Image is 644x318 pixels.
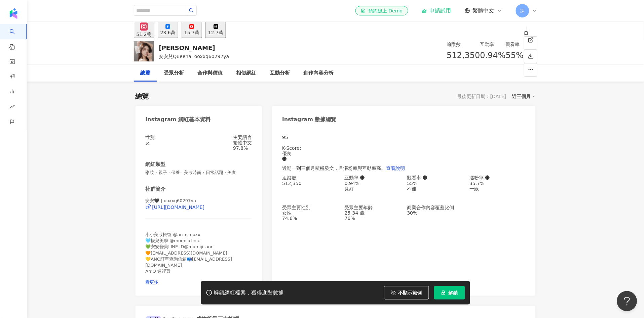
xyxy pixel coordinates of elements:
[512,92,536,101] div: 近三個月
[184,30,199,35] div: 15.7萬
[441,290,446,295] span: lock
[304,69,334,77] div: 創作內容分析
[407,210,463,216] div: 30%
[345,186,401,191] div: 良好
[282,210,338,216] div: 女性
[447,51,480,60] span: 512,350
[447,41,480,48] div: 追蹤數
[457,94,506,99] div: 最後更新日期：[DATE]
[361,7,403,14] div: 預約線上 Demo
[407,181,463,186] div: 55%
[9,24,23,50] a: search
[233,135,252,140] div: 主要語言
[141,69,151,77] div: 總覽
[158,21,178,38] button: 23.6萬
[282,145,525,162] div: K-Score :
[134,21,154,38] button: 51.2萬
[282,205,338,210] div: 受眾主要性別
[160,30,176,35] div: 23.6萬
[282,151,525,156] div: 優良
[152,205,205,210] div: [URL][DOMAIN_NAME]
[214,289,284,297] div: 解鎖網紅檔案，獲得進階數據
[345,216,401,221] div: 76%
[146,204,252,210] a: [URL][DOMAIN_NAME]
[146,186,166,193] div: 社群簡介
[236,69,257,77] div: 相似網紅
[134,41,154,61] img: KOL Avatar
[205,21,226,38] button: 12.7萬
[345,205,401,210] div: 受眾主要年齡
[480,41,506,48] div: 互動率
[136,92,149,101] div: 總覽
[146,135,155,140] div: 性別
[282,175,338,180] div: 追蹤數
[386,162,405,175] button: 查看說明
[473,7,494,14] span: 繁體中文
[146,280,159,285] span: 看更多
[198,69,223,77] div: 合作與價值
[233,140,252,145] div: 繁體中文
[355,6,408,15] a: 預約線上 Demo
[345,175,401,180] div: 互動率
[470,175,526,180] div: 漲粉率
[407,186,463,191] div: 不佳
[407,205,463,210] div: 商業合作內容覆蓋比例
[506,41,524,48] div: 觀看率
[345,210,401,216] div: 25-34 歲
[386,166,405,171] span: 查看說明
[146,140,155,145] div: 女
[470,186,526,191] div: 一般
[146,170,252,176] span: 彩妝 · 親子 · 保養 · 美妝時尚 · 日常話題 · 美食
[9,100,15,115] span: rise
[208,30,223,35] div: 12.7萬
[270,69,290,77] div: 互動分析
[137,32,152,37] div: 51.2萬
[233,145,248,151] span: 97.8%
[470,181,526,186] div: 35.7%
[159,54,229,59] span: 安安兒Queena, ooxxq60297ya
[282,216,338,221] div: 74.6%
[449,290,458,296] span: 解鎖
[189,8,194,13] span: search
[506,49,524,62] span: 55%
[164,69,184,77] div: 受眾分析
[282,181,338,186] div: 512,350
[407,175,463,180] div: 觀看率
[146,161,166,168] div: 網紅類型
[159,44,229,52] div: [PERSON_NAME]
[146,116,211,123] div: Instagram 網紅基本資料
[520,7,525,14] span: 採
[480,49,506,62] span: 0.94%
[146,198,196,203] span: 安安🖤 | ooxxq60297ya
[399,290,422,296] span: 不顯示範例
[345,181,401,186] div: 0.94%
[182,21,202,38] button: 15.7萬
[422,7,451,14] a: 申請試用
[282,135,525,140] div: 95
[282,162,525,175] div: 近期一到三個月積極發文，且漲粉率與互動率高。
[146,232,232,274] span: 小小美妝帳號 @an_q_ooxx 🩵椛兒美學 @momijiclinic 💚安安變美LINE ID@momiji_ann 🧡[EMAIL_ADDRESS][DOMAIN_NAME] 💛ANQ訂...
[384,286,429,300] button: 不顯示範例
[434,286,465,300] button: 解鎖
[8,8,19,19] img: logo icon
[282,116,337,123] div: Instagram 數據總覽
